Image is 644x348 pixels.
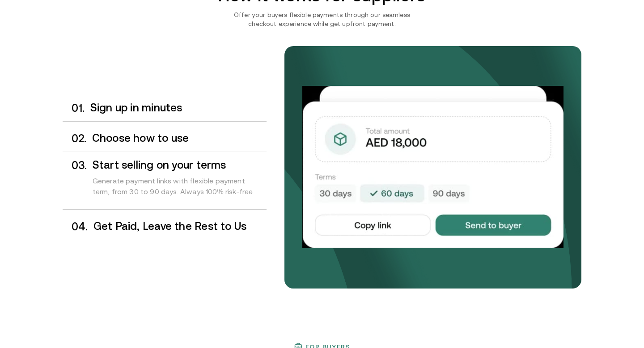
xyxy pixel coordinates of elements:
[63,159,87,206] div: 0 3 .
[90,102,267,114] h3: Sign up in minutes
[93,159,267,171] h3: Start selling on your terms
[92,132,267,144] h3: Choose how to use
[63,221,88,233] div: 0 4 .
[93,171,267,206] div: Generate payment links with flexible payment term, from 30 to 90 days. Always 100% risk-free.
[93,221,267,232] h3: Get Paid, Leave the Rest to Us
[63,132,87,144] div: 0 2 .
[220,10,424,28] p: Offer your buyers flexible payments through our seamless checkout experience while get upfront pa...
[302,86,563,248] img: Your payments collected on time.
[284,46,581,289] img: bg
[63,102,85,114] div: 0 1 .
